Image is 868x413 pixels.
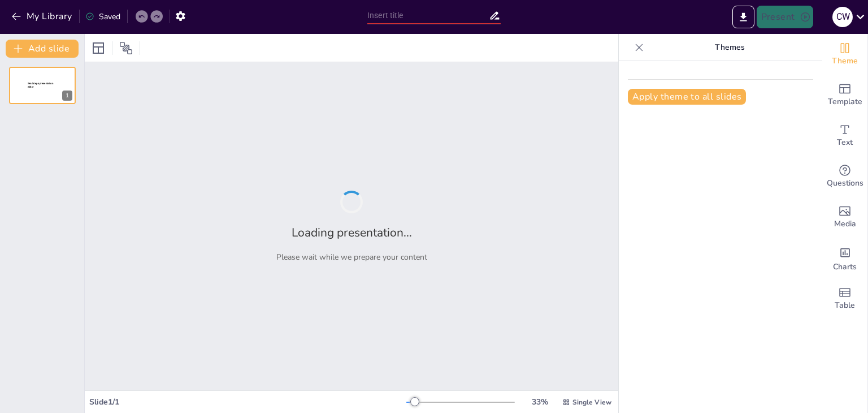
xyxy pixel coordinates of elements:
span: Questions [827,177,863,190]
button: Apply theme to all slides [628,89,746,105]
button: Present [757,6,813,28]
div: Layout [89,39,107,57]
div: Slide 1 / 1 [89,397,406,407]
div: Change the overall theme [822,34,867,75]
div: Add text boxes [822,115,867,156]
div: Add charts and graphs [822,238,867,278]
span: Text [837,136,853,149]
span: Theme [832,55,858,67]
div: Saved [85,11,120,22]
div: 1 [9,67,76,104]
div: Get real-time input from your audience [822,156,867,197]
input: Insert title [367,7,489,24]
button: My Library [8,7,77,25]
p: Themes [648,34,811,61]
p: Please wait while we prepare your content [276,252,427,263]
h2: Loading presentation... [292,225,412,240]
div: C W [832,7,853,27]
span: Media [834,218,856,230]
div: Add a table [822,278,867,319]
span: Charts [833,261,857,273]
span: Single View [572,398,611,407]
div: 1 [62,91,72,101]
button: Add slide [6,40,79,58]
div: Add images, graphics, shapes or video [822,197,867,238]
div: 33 % [526,397,553,407]
div: Add ready made slides [822,75,867,115]
span: Template [828,96,862,108]
button: C W [832,6,853,28]
span: Position [119,41,133,55]
button: Export to PowerPoint [732,6,754,28]
span: Sendsteps presentation editor [28,82,53,88]
span: Table [835,299,855,312]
